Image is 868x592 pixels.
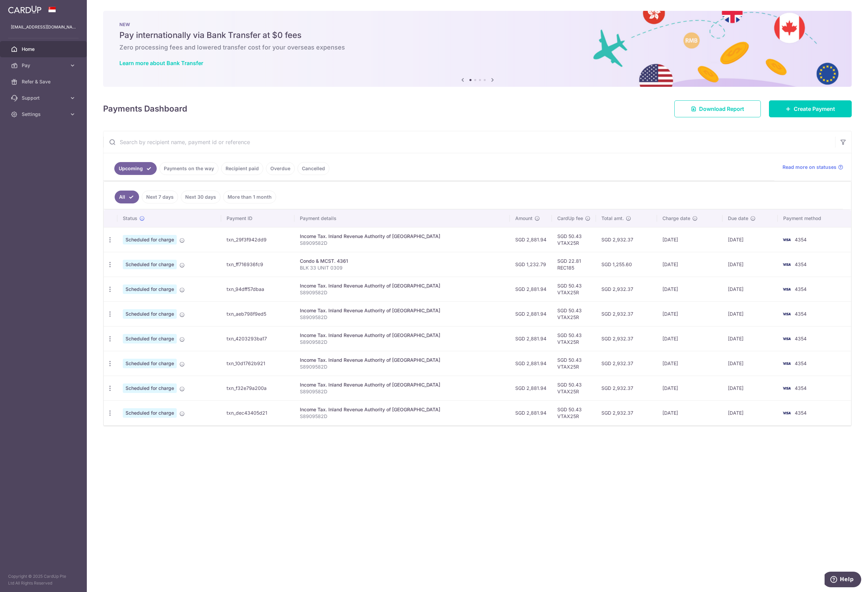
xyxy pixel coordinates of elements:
[300,282,504,289] div: Income Tax. Inland Revenue Authority of [GEOGRAPHIC_DATA]
[510,252,552,277] td: SGD 1,232.79
[780,260,793,269] img: Bank Card
[552,351,596,376] td: SGD 50.43 VTAX25R
[722,301,777,326] td: [DATE]
[300,233,504,240] div: Income Tax. Inland Revenue Authority of [GEOGRAPHIC_DATA]
[300,339,504,346] p: S8909582D
[596,376,657,400] td: SGD 2,932.37
[795,410,807,416] span: 4354
[780,409,793,417] img: Bank Card
[596,227,657,252] td: SGD 2,932.37
[722,252,777,277] td: [DATE]
[266,162,295,175] a: Overdue
[22,111,66,118] span: Settings
[596,326,657,351] td: SGD 2,932.37
[103,103,187,115] h4: Payments Dashboard
[300,413,504,420] p: S8909582D
[596,277,657,301] td: SGD 2,932.37
[552,252,596,277] td: SGD 22.81 REC185
[795,261,807,267] span: 4354
[674,100,761,117] a: Download Report
[510,326,552,351] td: SGD 2,881.94
[557,215,583,222] span: CardUp fee
[722,227,777,252] td: [DATE]
[601,215,624,222] span: Total amt.
[297,162,329,175] a: Cancelled
[780,236,793,244] img: Bank Card
[662,215,690,222] span: Charge date
[223,191,276,203] a: More than 1 month
[300,314,504,321] p: S8909582D
[722,351,777,376] td: [DATE]
[22,78,66,85] span: Refer & Save
[657,227,723,252] td: [DATE]
[300,388,504,395] p: S8909582D
[722,277,777,301] td: [DATE]
[825,572,861,589] iframe: Opens a widget where you can find more information
[294,210,510,227] th: Payment details
[722,376,777,400] td: [DATE]
[783,164,843,171] a: Read more on statuses
[221,162,263,175] a: Recipient paid
[783,164,836,171] span: Read more on statuses
[657,252,723,277] td: [DATE]
[123,284,177,294] span: Scheduled for charge
[221,210,294,227] th: Payment ID
[780,310,793,318] img: Bank Card
[300,264,504,271] p: BLK 33 UNIT 0309
[221,301,294,326] td: txn_aeb798f9ed5
[795,286,807,292] span: 4354
[769,100,852,117] a: Create Payment
[123,309,177,319] span: Scheduled for charge
[142,191,178,203] a: Next 7 days
[123,235,177,244] span: Scheduled for charge
[795,311,807,317] span: 4354
[552,376,596,400] td: SGD 50.43 VTAX25R
[795,385,807,391] span: 4354
[300,332,504,339] div: Income Tax. Inland Revenue Authority of [GEOGRAPHIC_DATA]
[657,351,723,376] td: [DATE]
[300,307,504,314] div: Income Tax. Inland Revenue Authority of [GEOGRAPHIC_DATA]
[795,360,807,366] span: 4354
[300,240,504,246] p: S8909582D
[657,400,723,425] td: [DATE]
[123,408,177,418] span: Scheduled for charge
[119,22,835,27] p: NEW
[221,277,294,301] td: txn_94dff57dbaa
[657,326,723,351] td: [DATE]
[510,301,552,326] td: SGD 2,881.94
[119,43,835,52] h6: Zero processing fees and lowered transfer cost for your overseas expenses
[300,357,504,363] div: Income Tax. Inland Revenue Authority of [GEOGRAPHIC_DATA]
[119,60,203,66] a: Learn more about Bank Transfer
[300,406,504,413] div: Income Tax. Inland Revenue Authority of [GEOGRAPHIC_DATA]
[552,301,596,326] td: SGD 50.43 VTAX25R
[300,289,504,296] p: S8909582D
[510,351,552,376] td: SGD 2,881.94
[221,227,294,252] td: txn_29f3f942dd9
[552,227,596,252] td: SGD 50.43 VTAX25R
[300,363,504,370] p: S8909582D
[123,215,137,222] span: Status
[221,252,294,277] td: txn_ff716936fc9
[221,400,294,425] td: txn_dec43405d21
[778,210,851,227] th: Payment method
[300,258,504,264] div: Condo & MCST. 4361
[510,277,552,301] td: SGD 2,881.94
[596,301,657,326] td: SGD 2,932.37
[722,400,777,425] td: [DATE]
[780,359,793,368] img: Bank Card
[510,227,552,252] td: SGD 2,881.94
[596,351,657,376] td: SGD 2,932.37
[221,376,294,400] td: txn_f32e79a200a
[123,359,177,368] span: Scheduled for charge
[119,30,835,41] h5: Pay internationally via Bank Transfer at $0 fees
[794,105,835,113] span: Create Payment
[699,105,744,113] span: Download Report
[103,131,835,153] input: Search by recipient name, payment id or reference
[657,301,723,326] td: [DATE]
[780,335,793,343] img: Bank Card
[728,215,748,222] span: Due date
[300,381,504,388] div: Income Tax. Inland Revenue Authority of [GEOGRAPHIC_DATA]
[221,351,294,376] td: txn_10d1762b921
[181,191,220,203] a: Next 30 days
